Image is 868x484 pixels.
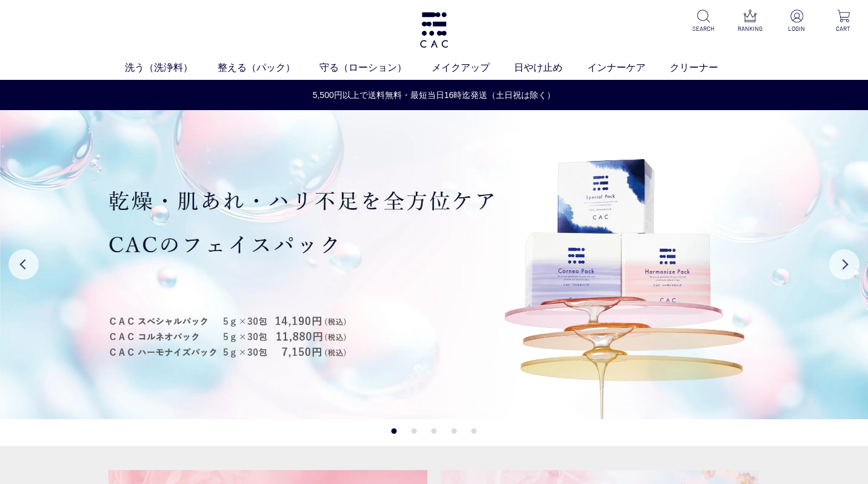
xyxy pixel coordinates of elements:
button: 5 of 5 [472,428,477,434]
button: 1 of 5 [392,428,397,434]
p: LOGIN [782,24,812,33]
a: 洗う（洗浄料） [125,60,217,74]
button: Next [829,249,860,280]
p: RANKING [735,24,765,33]
a: RANKING [735,10,765,33]
a: 整える（パック） [218,60,319,74]
a: クリーナー [670,60,743,74]
a: SEARCH [689,10,718,33]
p: CART [829,24,858,33]
button: 2 of 5 [412,428,417,434]
a: インナーケア [587,60,670,74]
a: 守る（ローション） [319,60,431,74]
button: 3 of 5 [432,428,437,434]
a: メイクアップ [432,60,514,74]
a: LOGIN [782,10,812,33]
a: 日やけ止め [514,60,587,74]
button: Previous [8,249,39,280]
img: logo [418,12,450,48]
p: SEARCH [689,24,718,33]
button: 4 of 5 [452,428,457,434]
a: 5,500円以上で送料無料・最短当日16時迄発送（土日祝は除く） [1,89,867,102]
a: CART [829,10,858,33]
